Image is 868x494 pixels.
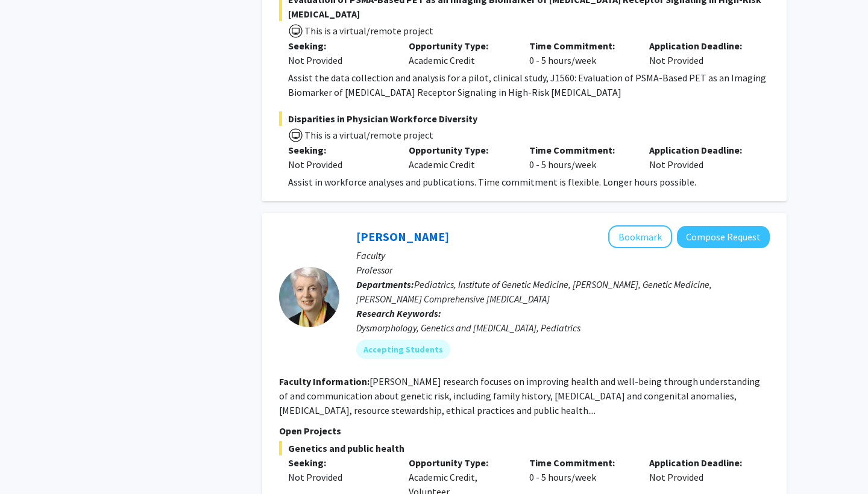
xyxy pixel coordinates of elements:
[288,39,391,53] p: Seeking:
[529,143,632,157] p: Time Commitment:
[279,111,770,126] span: Disparities in Physician Workforce Diversity
[400,39,520,67] div: Academic Credit
[520,143,641,172] div: 0 - 5 hours/week
[303,25,433,37] span: This is a virtual/remote project
[649,39,752,53] p: Application Deadline:
[288,455,391,470] p: Seeking:
[279,375,370,387] b: Faculty Information:
[279,375,760,416] fg-read-more: [PERSON_NAME] research focuses on improving health and well-being through understanding of and co...
[608,225,672,248] button: Add Joann Bodurtha to Bookmarks
[288,53,391,67] div: Not Provided
[356,248,770,263] p: Faculty
[288,175,770,189] div: Assist in workforce analyses and publications. Time commitment is flexible. Longer hours possible.
[356,278,414,290] b: Departments:
[356,263,770,277] p: Professor
[649,455,752,470] p: Application Deadline:
[356,307,441,319] b: Research Keywords:
[520,39,641,67] div: 0 - 5 hours/week
[409,455,511,470] p: Opportunity Type:
[279,441,770,455] span: Genetics and public health
[529,39,632,53] p: Time Commitment:
[677,226,770,248] button: Compose Request to Joann Bodurtha
[356,229,449,244] a: [PERSON_NAME]
[288,70,770,99] div: Assist the data collection and analysis for a pilot, clinical study, J1560: Evaluation of PSMA-Ba...
[279,424,770,438] p: Open Projects
[288,143,391,157] p: Seeking:
[9,440,51,485] iframe: Chat
[529,455,632,470] p: Time Commitment:
[640,39,761,67] div: Not Provided
[356,340,450,359] mat-chip: Accepting Students
[409,39,511,53] p: Opportunity Type:
[356,320,770,335] div: Dysmorphology, Genetics and [MEDICAL_DATA], Pediatrics
[640,143,761,172] div: Not Provided
[356,278,712,305] span: Pediatrics, Institute of Genetic Medicine, [PERSON_NAME], Genetic Medicine, [PERSON_NAME] Compreh...
[400,143,520,172] div: Academic Credit
[649,143,752,157] p: Application Deadline:
[288,470,391,484] div: Not Provided
[303,129,433,141] span: This is a virtual/remote project
[409,143,511,157] p: Opportunity Type:
[288,157,391,172] div: Not Provided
